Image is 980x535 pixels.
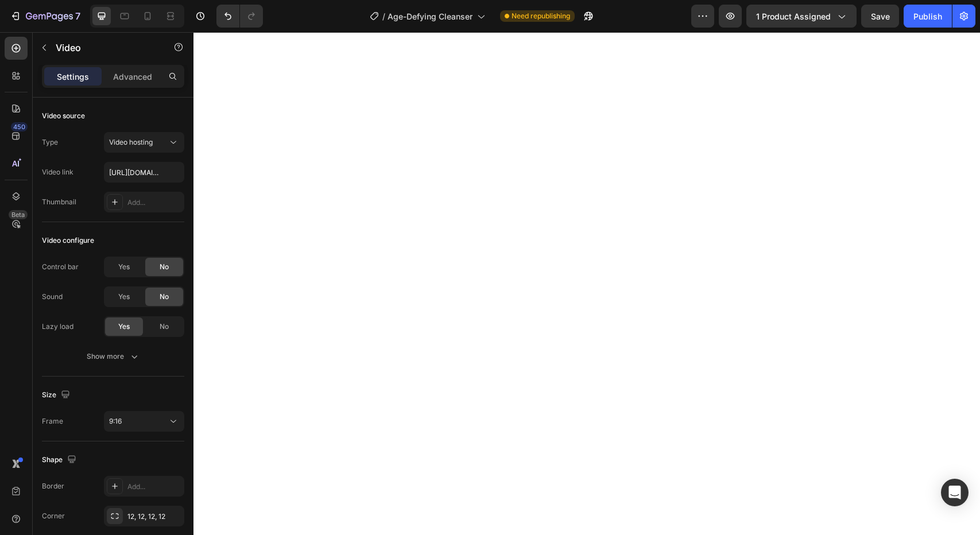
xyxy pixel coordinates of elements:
[42,452,79,468] div: Shape
[42,321,73,332] div: Lazy load
[160,262,169,272] span: No
[42,235,94,246] div: Video configure
[87,351,140,362] div: Show more
[861,5,899,28] button: Save
[42,167,73,177] div: Video link
[941,479,969,506] div: Open Intercom Messenger
[42,137,58,148] div: Type
[5,5,86,28] button: 7
[109,138,153,146] span: Video hosting
[871,11,890,21] span: Save
[57,71,89,83] p: Settings
[56,41,153,55] p: Video
[42,262,79,272] div: Control bar
[42,346,184,367] button: Show more
[904,5,952,28] button: Publish
[160,321,169,332] span: No
[193,32,980,535] iframe: Design area
[42,292,63,302] div: Sound
[127,511,181,522] div: 12, 12, 12, 12
[127,482,181,492] div: Add...
[104,162,184,183] input: Insert video url here
[9,210,28,219] div: Beta
[216,5,263,28] div: Undo/Redo
[512,11,570,21] span: Need republishing
[42,197,76,207] div: Thumbnail
[746,5,857,28] button: 1 product assigned
[118,292,130,302] span: Yes
[160,292,169,302] span: No
[127,197,181,208] div: Add...
[756,10,831,22] span: 1 product assigned
[104,411,184,432] button: 9:16
[11,122,28,131] div: 450
[113,71,152,83] p: Advanced
[42,416,63,427] div: Frame
[118,262,130,272] span: Yes
[118,321,130,332] span: Yes
[382,10,385,22] span: /
[75,9,80,23] p: 7
[42,111,85,121] div: Video source
[42,387,72,403] div: Size
[109,417,122,425] span: 9:16
[42,511,65,521] div: Corner
[42,481,64,491] div: Border
[913,10,942,22] div: Publish
[388,10,472,22] span: Age-Defying Cleanser
[104,132,184,153] button: Video hosting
